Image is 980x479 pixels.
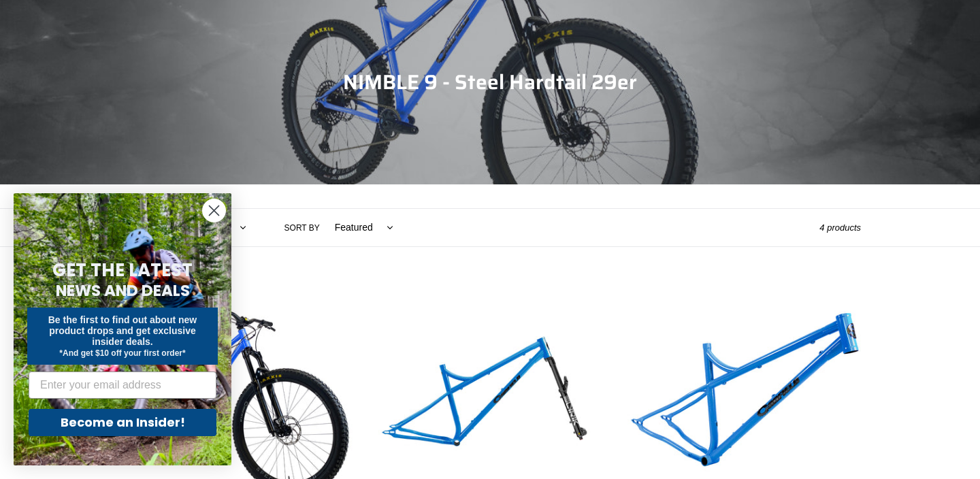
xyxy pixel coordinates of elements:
span: 4 products [819,222,861,233]
input: Enter your email address [29,371,216,399]
button: Close dialog [202,199,226,222]
span: *And get $10 off your first order* [59,348,185,358]
button: Become an Insider! [29,409,216,436]
span: NEWS AND DEALS [56,280,190,301]
label: Sort by [284,222,320,234]
span: NIMBLE 9 - Steel Hardtail 29er [343,66,637,98]
span: Be the first to find out about new product drops and get exclusive insider deals. [48,314,197,347]
span: GET THE LATEST [52,258,193,282]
